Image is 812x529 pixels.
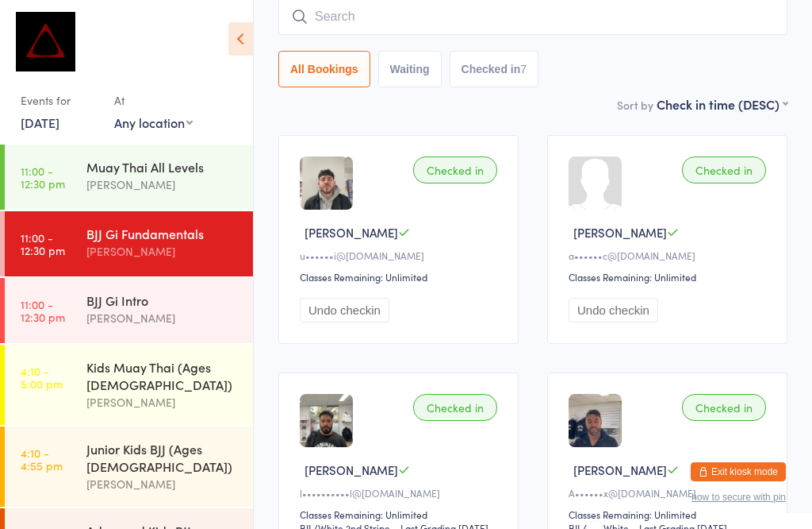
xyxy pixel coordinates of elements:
[691,462,786,481] button: Exit kiosk mode
[86,309,239,327] div: [PERSON_NAME]
[278,51,370,87] button: All Bookings
[86,358,239,393] div: Kids Muay Thai (Ages [DEMOGRAPHIC_DATA])
[691,492,786,503] button: how to secure with pin
[86,292,239,309] div: BJJ Gi Intro
[450,51,539,87] button: Checked in7
[5,211,253,276] a: 11:00 -12:30 pmBJJ Gi Fundamentals[PERSON_NAME]
[86,225,239,242] div: BJJ Gi Fundamentals
[569,394,622,447] img: image1716778659.png
[21,446,63,472] time: 4:10 - 4:55 pm
[114,87,193,114] div: At
[300,156,353,210] img: image1755486161.png
[569,249,771,262] div: a••••••c@[DOMAIN_NAME]
[300,508,502,521] div: Classes Remaining: Unlimited
[21,231,65,257] time: 11:00 - 12:30 pm
[300,298,389,322] button: Undo checkin
[5,427,253,507] a: 4:10 -4:55 pmJunior Kids BJJ (Ages [DEMOGRAPHIC_DATA])[PERSON_NAME]
[657,95,787,113] div: Check in time (DESC)
[520,63,527,75] div: 7
[569,508,771,521] div: Classes Remaining: Unlimited
[682,394,766,421] div: Checked in
[569,298,658,322] button: Undo checkin
[378,51,442,87] button: Waiting
[300,394,353,447] img: image1670975145.png
[569,486,771,500] div: A••••••x@[DOMAIN_NAME]
[86,440,239,475] div: Junior Kids BJJ (Ages [DEMOGRAPHIC_DATA])
[86,242,239,261] div: [PERSON_NAME]
[304,224,398,241] span: [PERSON_NAME]
[86,475,239,493] div: [PERSON_NAME]
[573,461,667,478] span: [PERSON_NAME]
[617,97,653,113] label: Sort by
[573,224,667,241] span: [PERSON_NAME]
[413,394,497,421] div: Checked in
[5,278,253,343] a: 11:00 -12:30 pmBJJ Gi Intro[PERSON_NAME]
[21,114,59,131] a: [DATE]
[304,461,398,478] span: [PERSON_NAME]
[21,87,98,114] div: Events for
[21,298,65,323] time: 11:00 - 12:30 pm
[413,156,497,183] div: Checked in
[86,176,239,194] div: [PERSON_NAME]
[21,164,65,190] time: 11:00 - 12:30 pm
[86,393,239,411] div: [PERSON_NAME]
[5,145,253,210] a: 11:00 -12:30 pmMuay Thai All Levels[PERSON_NAME]
[569,270,771,284] div: Classes Remaining: Unlimited
[682,156,766,183] div: Checked in
[300,249,502,262] div: u••••••i@[DOMAIN_NAME]
[21,365,63,390] time: 4:10 - 5:00 pm
[300,270,502,284] div: Classes Remaining: Unlimited
[5,345,253,425] a: 4:10 -5:00 pmKids Muay Thai (Ages [DEMOGRAPHIC_DATA])[PERSON_NAME]
[16,12,75,71] img: Dominance MMA Thomastown
[300,486,502,500] div: l••••••••••l@[DOMAIN_NAME]
[114,114,193,131] div: Any location
[86,158,239,176] div: Muay Thai All Levels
